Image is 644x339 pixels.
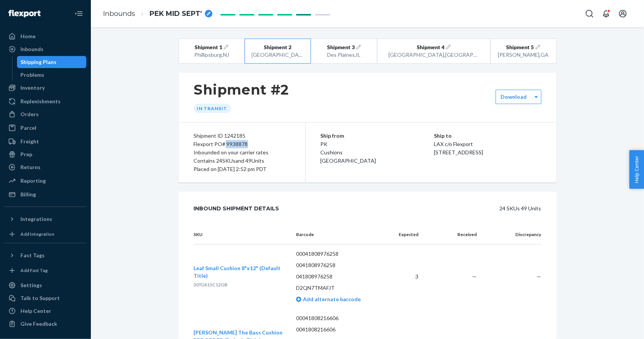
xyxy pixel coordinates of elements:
[194,140,290,148] div: Flexport PO# 9938878
[290,225,387,244] th: Barcode
[194,201,279,216] div: Inbound Shipment Details
[5,122,86,134] a: Parcel
[194,165,290,173] div: Placed on [DATE] 2:52 pm PDT
[497,51,549,59] div: [PERSON_NAME] , GA
[501,93,527,101] label: Download
[5,188,86,201] a: Billing
[20,45,44,53] div: Inbounds
[327,44,355,51] span: Shipment 3
[20,110,39,118] div: Orders
[311,39,377,64] button: Shipment 3Des Plaines,IL
[434,132,541,140] p: Ship to
[20,163,41,171] div: Returns
[194,282,228,288] span: 30TG815C12OB
[20,215,52,223] div: Integrations
[582,6,597,21] button: Open Search Box
[194,132,290,140] div: Shipment ID 1242185
[5,264,86,276] a: Add Fast Tag
[103,9,135,18] a: Inbounds
[599,6,614,21] button: Open notifications
[20,294,60,302] div: Talk to Support
[321,141,376,164] span: PK Cushions [GEOGRAPHIC_DATA]
[296,201,541,216] div: 24 SKUs 49 Units
[507,44,534,51] span: Shipment 5
[301,296,361,302] span: Add alternate barcode
[150,9,202,19] span: PEK MID SEPT'
[194,264,284,280] button: Leaf Small Cushion 8"x12" (Default Title)
[5,175,86,187] a: Reporting
[296,250,380,258] p: 00041808976258
[5,43,86,55] a: Inbounds
[20,320,57,328] div: Give Feedback
[5,148,86,160] a: Prep
[296,296,361,302] a: Add alternate barcode
[5,108,86,120] a: Orders
[20,98,61,105] div: Replenishments
[17,56,87,68] a: Shipping Plans
[20,151,32,158] div: Prep
[321,132,434,140] p: Ship from
[194,157,290,165] div: Contains 24 SKUs and 49 Units
[194,82,289,98] h1: Shipment #2
[387,225,424,244] th: Expected
[296,273,380,280] p: 041808976258
[318,51,370,59] div: Des Plaines , IL
[8,10,41,17] img: Flexport logo
[5,95,86,107] a: Replenishments
[483,225,541,244] th: Discrepancy
[5,279,86,291] a: Settings
[20,267,48,274] div: Add Fast Tag
[537,273,541,280] span: —
[20,138,39,145] div: Freight
[21,71,45,79] div: Problems
[417,44,444,51] span: Shipment 4
[424,225,483,244] th: Received
[434,140,541,148] p: LAX c/o Flexport
[20,33,36,40] div: Home
[186,51,238,59] div: Phillipsburg , NJ
[296,326,380,333] p: 0041808216606
[387,244,424,309] td: 3
[20,84,45,92] div: Inventory
[20,281,42,289] div: Settings
[5,82,86,94] a: Inventory
[296,261,380,269] p: 0041808976258
[5,228,86,240] a: Add Integration
[5,318,86,330] button: Give Feedback
[195,44,222,51] span: Shipment 1
[20,231,54,237] div: Add Integration
[194,148,290,157] div: Inbounded on your carrier rates
[252,51,304,59] div: [GEOGRAPHIC_DATA] , CA
[245,39,311,64] button: Shipment 2[GEOGRAPHIC_DATA],CA
[20,191,36,198] div: Billing
[5,249,86,261] button: Fast Tags
[20,177,46,185] div: Reporting
[194,265,281,279] span: Leaf Small Cushion 8"x12" (Default Title)
[5,292,86,304] a: Talk to Support
[472,273,477,280] span: —
[97,3,218,25] ol: breadcrumbs
[5,30,86,42] a: Home
[179,39,245,64] button: Shipment 1Phillipsburg,NJ
[20,252,45,259] div: Fast Tags
[17,69,87,81] a: Problems
[5,213,86,225] button: Integrations
[5,161,86,173] a: Returns
[434,149,483,156] span: [STREET_ADDRESS]
[20,307,51,315] div: Help Center
[629,150,644,189] button: Help Center
[5,135,86,148] a: Freight
[377,39,490,64] button: Shipment 4[GEOGRAPHIC_DATA],[GEOGRAPHIC_DATA]
[21,58,57,66] div: Shipping Plans
[20,124,36,132] div: Parcel
[5,305,86,317] a: Help Center
[296,314,380,322] p: 00041808216606
[194,104,231,113] div: In transit
[388,51,479,59] div: [GEOGRAPHIC_DATA] , [GEOGRAPHIC_DATA]
[490,39,557,64] button: Shipment 5[PERSON_NAME],GA
[194,225,290,244] th: SKU
[296,284,380,292] p: D2QN7TMAFJT
[264,44,292,51] span: Shipment 2
[615,6,630,21] button: Open account menu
